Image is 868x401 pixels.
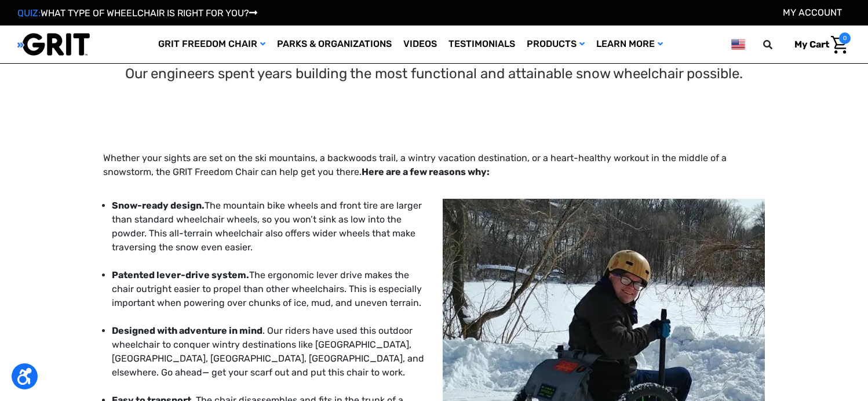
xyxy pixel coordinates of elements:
a: Parks & Organizations [271,25,397,63]
img: GRIT All-Terrain Wheelchair and Mobility Equipment [17,32,90,56]
span: 0 [839,32,851,44]
a: Videos [397,25,443,63]
img: us.png [731,37,745,52]
input: Search [768,32,786,57]
iframe: Tidio Chat [710,326,863,381]
strong: Snow-ready design. [112,200,205,211]
strong: Patented lever-drive system. [112,269,249,280]
span: My Cart [794,39,829,50]
p: Whether your sights are set on the ski mountains, a backwoods trail, a wintry vacation destinatio... [103,151,765,179]
a: QUIZ:WHAT TYPE OF WHEELCHAIR IS RIGHT FOR YOU? [17,8,257,19]
p: The mountain bike wheels and front tire are larger than standard wheelchair wheels, so you won’t ... [112,199,425,268]
a: Learn More [590,25,669,63]
a: Products [521,25,590,63]
p: Our engineers spent years building the most functional and attainable snow wheelchair possible. [125,63,743,84]
p: The ergonomic lever drive makes the chair outright easier to propel than other wheelchairs. This ... [112,268,425,324]
p: . Our riders have used this outdoor wheelchair to conquer wintry destinations like [GEOGRAPHIC_DA... [112,324,425,393]
strong: Designed with adventure in mind [112,325,262,336]
a: Testimonials [443,25,521,63]
img: Cart [831,36,848,54]
a: Account [783,7,842,18]
strong: Here are a few reasons why: [362,166,490,177]
a: Cart with 0 items [786,32,851,57]
a: GRIT Freedom Chair [152,25,271,63]
span: QUIZ: [17,8,41,19]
